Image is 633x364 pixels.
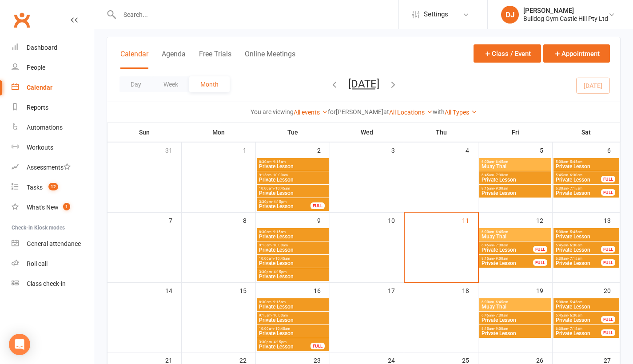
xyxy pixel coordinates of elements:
[336,108,383,115] strong: [PERSON_NAME]
[523,7,608,15] div: [PERSON_NAME]
[12,234,94,254] a: General attendance kiosk mode
[601,329,615,336] div: FULL
[481,173,549,177] span: 6:45am
[481,186,549,190] span: 8:15am
[433,108,445,115] strong: with
[494,300,508,304] span: - 6:45am
[12,178,94,198] a: Tasks 12
[27,104,48,111] div: Reports
[12,58,94,78] a: People
[348,78,379,90] button: [DATE]
[481,327,549,331] span: 8:15am
[259,300,327,304] span: 8:30am
[27,204,59,211] div: What's New
[330,123,404,142] th: Wed
[533,246,547,253] div: FULL
[494,243,508,247] span: - 7:30am
[494,230,508,234] span: - 6:45am
[555,177,601,182] span: Private Lesson
[481,160,549,164] span: 6:00am
[152,76,189,92] button: Week
[388,283,404,297] div: 17
[162,50,186,69] button: Agenda
[259,304,327,309] span: Private Lesson
[555,300,617,304] span: 5:00am
[536,283,552,297] div: 19
[404,123,478,142] th: Thu
[481,164,549,169] span: Muay Thai
[259,234,327,239] span: Private Lesson
[259,327,327,331] span: 10:00am
[259,261,327,266] span: Private Lesson
[259,200,311,204] span: 3:30pm
[555,257,601,261] span: 6:30am
[107,123,182,142] th: Sun
[540,142,552,157] div: 5
[259,190,327,196] span: Private Lesson
[259,257,327,261] span: 10:00am
[328,108,336,115] strong: for
[568,300,582,304] span: - 5:45am
[271,230,286,234] span: - 9:15am
[259,164,327,169] span: Private Lesson
[317,142,330,157] div: 2
[481,313,549,317] span: 6:45am
[494,257,508,261] span: - 9:00am
[27,124,63,131] div: Automations
[27,144,53,151] div: Workouts
[601,246,615,253] div: FULL
[494,186,508,190] span: - 9:00am
[462,283,478,297] div: 18
[568,173,582,177] span: - 6:30am
[607,142,620,157] div: 6
[27,44,57,51] div: Dashboard
[9,334,30,355] div: Open Intercom Messenger
[27,84,52,91] div: Calendar
[259,243,327,247] span: 9:15am
[12,98,94,118] a: Reports
[311,202,325,209] div: FULL
[294,109,328,116] a: All events
[383,108,389,115] strong: at
[27,64,45,71] div: People
[494,173,508,177] span: - 7:30am
[259,274,327,279] span: Private Lesson
[271,160,286,164] span: - 9:15am
[568,230,582,234] span: - 5:45am
[481,257,533,261] span: 8:15am
[445,109,477,116] a: All Types
[169,213,181,227] div: 7
[555,230,617,234] span: 5:00am
[243,213,255,227] div: 8
[555,313,601,317] span: 5:45am
[501,6,519,24] div: DJ
[553,123,620,142] th: Sat
[259,230,327,234] span: 8:30am
[259,177,327,182] span: Private Lesson
[165,142,181,157] div: 31
[120,50,148,69] button: Calendar
[481,304,549,309] span: Muay Thai
[481,331,549,336] span: Private Lesson
[12,158,94,178] a: Assessments
[251,108,294,115] strong: You are viewing
[555,186,601,190] span: 6:30am
[274,186,290,190] span: - 10:45am
[259,186,327,190] span: 10:00am
[182,123,256,142] th: Mon
[555,243,601,247] span: 5:45am
[568,257,582,261] span: - 7:15am
[272,200,287,204] span: - 4:15pm
[243,142,255,157] div: 1
[494,160,508,164] span: - 6:45am
[543,44,610,63] button: Appointment
[259,313,327,317] span: 9:15am
[239,283,255,297] div: 15
[555,190,601,196] span: Private Lesson
[12,254,94,274] a: Roll call
[317,213,330,227] div: 9
[27,184,43,191] div: Tasks
[388,213,404,227] div: 10
[555,327,601,331] span: 6:30am
[12,138,94,158] a: Workouts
